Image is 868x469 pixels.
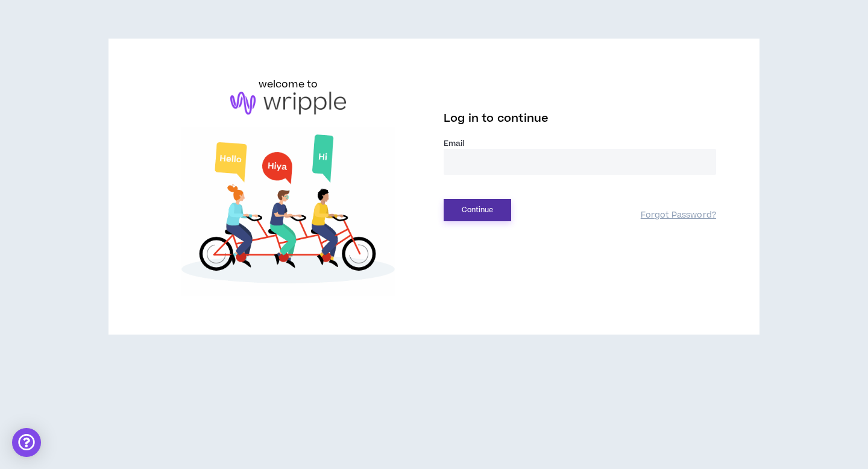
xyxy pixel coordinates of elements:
[152,127,424,297] img: Welcome to Wripple
[444,199,511,221] button: Continue
[12,428,41,457] div: Open Intercom Messenger
[259,77,318,92] h6: welcome to
[444,111,549,126] span: Log in to continue
[444,138,716,149] label: Email
[230,92,346,115] img: logo-brand.png
[641,210,716,221] a: Forgot Password?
